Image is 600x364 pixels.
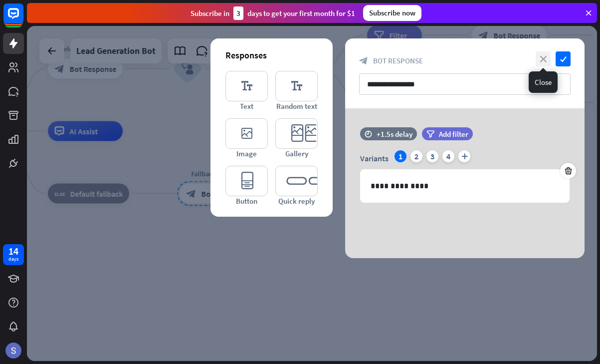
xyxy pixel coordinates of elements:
div: 3 [426,150,438,162]
span: Add filter [439,129,468,139]
div: 3 [233,6,243,20]
a: 14 days [3,244,24,265]
div: Subscribe now [363,5,421,21]
div: +1.5s delay [377,129,412,139]
span: Bot Response [373,56,423,65]
i: time [365,130,372,137]
i: filter [426,130,434,138]
div: 4 [442,150,454,162]
div: 14 [8,247,18,256]
i: block_bot_response [359,56,368,65]
span: Variants [360,153,389,163]
i: check [556,51,571,66]
div: days [8,256,18,263]
i: plus [458,150,470,162]
button: Open LiveChat chat widget [8,4,38,34]
div: Subscribe in days to get your first month for $1 [191,6,355,20]
div: 1 [395,150,406,162]
div: 2 [410,150,422,162]
i: close [536,51,551,66]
